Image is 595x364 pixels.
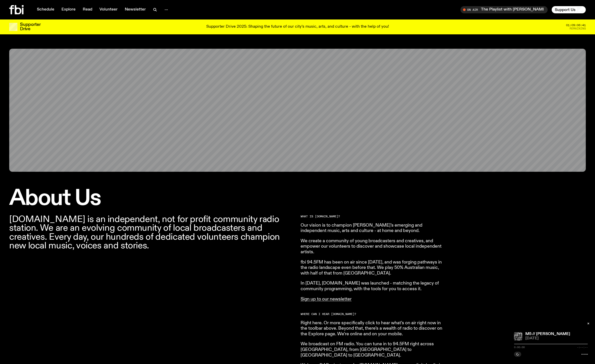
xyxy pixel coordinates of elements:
a: Volunteer [96,6,121,13]
a: Newsletter [122,6,149,13]
a: M5 // [PERSON_NAME] [525,332,570,336]
span: Support Us [555,7,576,12]
a: Schedule [34,6,57,13]
span: Remaining [570,27,586,30]
h2: What is [DOMAIN_NAME]? [301,215,448,218]
span: 01:09:06:41 [566,24,586,27]
p: Supporter Drive 2025: Shaping the future of our city’s music, arts, and culture - with the help o... [206,25,389,29]
p: Right here. Or more specifically click to hear what’s on air right now in the toolbar above. Beyo... [301,320,448,337]
span: 0:00:00 [514,346,525,349]
a: Explore [58,6,79,13]
p: We broadcast on FM radio. You can tune in to 94.5FM right across [GEOGRAPHIC_DATA], from [GEOGRAP... [301,341,448,358]
p: In [DATE], [DOMAIN_NAME] was launched - matching the legacy of community programming, with the to... [301,281,448,292]
p: Our vision is to champion [PERSON_NAME]’s emerging and independent music, arts and culture - at h... [301,223,448,234]
h3: Supporter Drive [20,23,40,31]
h2: Where can I hear [DOMAIN_NAME]? [301,313,448,316]
p: fbi 94.5FM has been on air since [DATE], and was forging pathways in the radio landscape even bef... [301,260,448,276]
h1: About Us [9,188,294,209]
button: On AirThe Playlist with [PERSON_NAME] and [PERSON_NAME] [460,6,548,13]
a: Read [80,6,95,13]
p: [DOMAIN_NAME] is an independent, not for profit community radio station. We are an evolving commu... [9,215,294,250]
a: Sign up to our newsletter [301,297,352,301]
button: Support Us [552,6,586,13]
span: [DATE] [525,337,588,340]
span: -:--:-- [577,346,588,349]
p: We create a community of young broadcasters and creatives, and empower our volunteers to discover... [301,238,448,255]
